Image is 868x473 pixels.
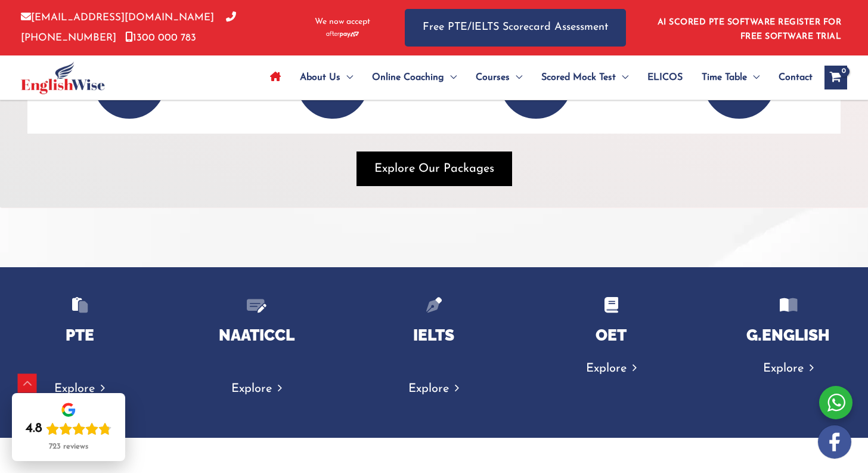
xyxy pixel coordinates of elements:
span: Scored Mock Test [541,57,616,98]
h4: OET [544,326,679,344]
span: Courses [476,57,510,98]
a: AI SCORED PTE SOFTWARE REGISTER FOR FREE SOFTWARE TRIAL [658,18,842,41]
div: Rating: 4.8 out of 5 [26,421,111,437]
button: Explore Our Packages [356,152,512,186]
h4: NAATICCL [189,326,324,344]
a: 1300 000 783 [125,33,196,43]
a: Explore [408,383,459,395]
h4: IELTS [366,326,501,344]
p: 6 Months [500,47,572,119]
span: Time Table [702,57,747,98]
div: 4.8 [26,421,42,437]
img: white-facebook.png [818,425,851,459]
nav: Site Navigation: Main Menu [261,57,813,98]
a: View Shopping Cart, empty [824,66,847,89]
a: Time TableMenu Toggle [692,57,769,98]
a: About UsMenu Toggle [290,57,362,98]
a: Contact [769,57,813,98]
a: Online CoachingMenu Toggle [362,57,466,98]
span: Contact [779,57,813,98]
a: CoursesMenu Toggle [466,57,532,98]
a: ELICOS [638,57,692,98]
a: Explore [54,383,105,395]
span: Explore Our Packages [374,160,494,177]
img: cropped-ew-logo [21,61,105,94]
span: Menu Toggle [510,57,522,98]
a: Explore [586,363,637,375]
span: ELICOS [647,57,683,98]
aside: Header Widget 1 [650,8,847,47]
span: Menu Toggle [444,57,457,98]
span: About Us [300,57,340,98]
span: Menu Toggle [747,57,759,98]
p: 3 Months [297,47,368,119]
span: Online Coaching [372,57,444,98]
span: We now accept [315,16,370,28]
a: Explore [763,363,814,375]
a: Scored Mock TestMenu Toggle [532,57,638,98]
a: [EMAIL_ADDRESS][DOMAIN_NAME] [21,13,214,23]
h4: PTE [12,326,147,344]
span: Menu Toggle [340,57,353,98]
a: Free PTE/IELTS Scorecard Assessment [405,9,626,47]
img: Afterpay-Logo [326,31,359,38]
a: [PHONE_NUMBER] [21,13,236,42]
h4: G.ENGLISH [721,326,856,344]
div: 723 reviews [49,442,88,452]
a: Explore [231,383,282,395]
span: Menu Toggle [616,57,628,98]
